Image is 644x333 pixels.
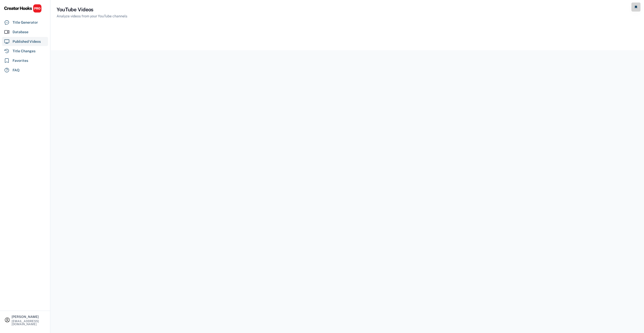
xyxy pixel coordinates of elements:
div: [EMAIL_ADDRESS][DOMAIN_NAME] [12,320,46,326]
img: CHPRO%20Logo.svg [4,4,42,13]
div: Title Generator [13,20,38,25]
div: [PERSON_NAME] [12,315,46,318]
h3: YouTube Videos [57,6,93,13]
div: Published Videos [13,39,41,44]
div: Title Changes [13,49,35,54]
div: Analyze videos from your YouTube channels [57,14,127,19]
div: Database [13,29,28,35]
div: FAQ [13,68,20,73]
div: Favorites [13,58,28,63]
